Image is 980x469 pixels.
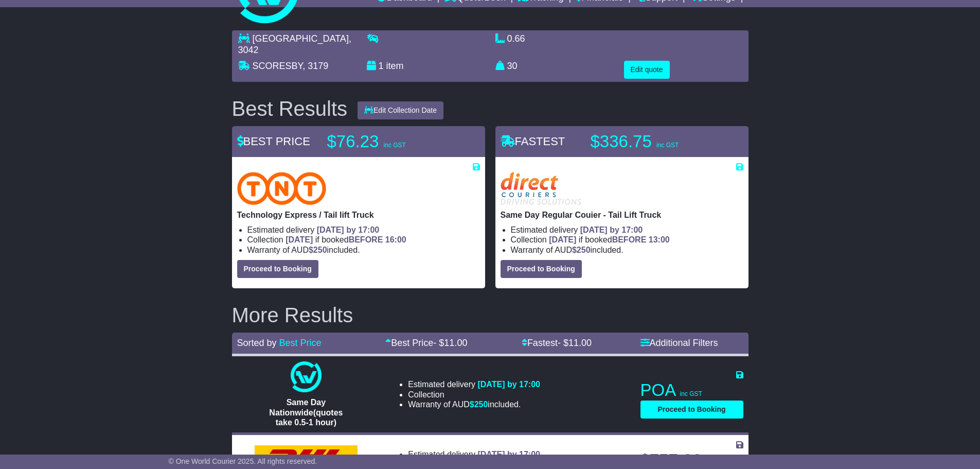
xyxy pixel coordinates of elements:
[511,235,743,245] li: Collection
[408,379,540,389] li: Estimated delivery
[624,61,670,79] button: Edit quote
[313,246,327,254] span: 250
[501,172,581,205] img: Direct: Same Day Regular Couier - Tail Lift Truck
[568,338,592,348] span: 11.00
[291,361,322,392] img: One World Courier: Same Day Nationwide(quotes take 0.5-1 hour)
[237,172,327,205] img: TNT Domestic: Technology Express / Tail lift Truck
[474,400,488,409] span: 250
[358,101,443,119] button: Edit Collection Date
[327,131,456,152] p: $76.23
[572,246,591,254] span: $
[237,210,480,220] p: Technology Express / Tail lift Truck
[232,304,749,326] h2: More Results
[253,61,303,71] span: SCORESBY
[649,235,670,244] span: 13:00
[477,380,540,389] span: [DATE] by 17:00
[549,235,669,244] span: if booked
[507,33,525,44] span: 0.66
[507,61,518,71] span: 30
[237,338,277,348] span: Sorted by
[580,225,643,234] span: [DATE] by 17:00
[656,142,679,149] span: inc GST
[237,260,318,278] button: Proceed to Booking
[501,260,582,278] button: Proceed to Booking
[591,131,719,152] p: $336.75
[169,457,317,465] span: © One World Courier 2025. All rights reserved.
[501,210,743,220] p: Same Day Regular Couier - Tail Lift Truck
[247,245,480,255] li: Warranty of AUD included.
[279,338,322,348] a: Best Price
[408,449,567,459] li: Estimated delivery
[309,246,327,254] span: $
[612,235,647,244] span: BEFORE
[640,380,743,401] p: POA
[408,390,540,399] li: Collection
[349,235,383,244] span: BEFORE
[549,235,576,244] span: [DATE]
[286,235,406,244] span: if booked
[386,61,404,71] span: item
[558,338,592,348] span: - $
[477,450,540,459] span: [DATE] by 17:00
[227,97,353,120] div: Best Results
[408,399,540,409] li: Warranty of AUD included.
[511,245,743,255] li: Warranty of AUD included.
[640,401,743,419] button: Proceed to Booking
[238,33,351,55] span: , 3042
[444,338,467,348] span: 11.00
[247,235,480,245] li: Collection
[577,246,591,254] span: 250
[384,142,406,149] span: inc GST
[302,61,328,71] span: , 3179
[269,398,343,426] span: Same Day Nationwide(quotes take 0.5-1 hour)
[237,135,310,148] span: BEST PRICE
[385,338,467,348] a: Best Price- $11.00
[385,235,406,244] span: 16:00
[522,338,592,348] a: Fastest- $11.00
[433,338,467,348] span: - $
[470,400,488,409] span: $
[640,338,718,348] a: Additional Filters
[255,445,358,468] img: DHL: Domestic Express
[379,61,384,71] span: 1
[253,33,349,44] span: [GEOGRAPHIC_DATA]
[247,225,480,235] li: Estimated delivery
[286,235,313,244] span: [DATE]
[680,390,702,397] span: inc GST
[501,135,565,148] span: FASTEST
[317,225,380,234] span: [DATE] by 17:00
[511,225,743,235] li: Estimated delivery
